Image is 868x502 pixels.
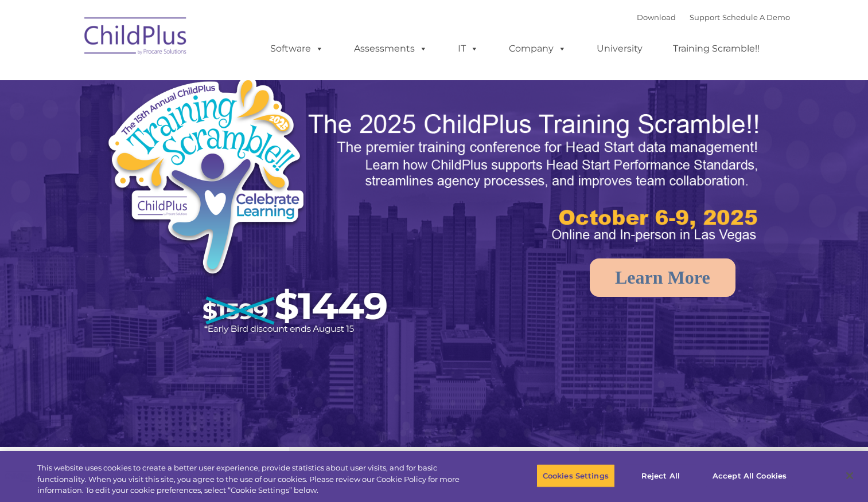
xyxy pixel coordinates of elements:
[342,37,439,60] a: Assessments
[625,464,696,488] button: Reject All
[637,13,676,22] a: Download
[497,37,578,60] a: Company
[37,462,477,496] div: This website uses cookies to create a better user experience, provide statistics about user visit...
[837,463,862,488] button: Close
[259,37,335,60] a: Software
[79,9,193,66] img: ChildPlus by Procare Solutions
[637,13,790,22] font: |
[446,37,490,60] a: IT
[706,464,793,488] button: Accept All Cookies
[585,37,654,60] a: University
[690,13,720,22] a: Support
[590,258,735,297] a: Learn More
[536,464,615,488] button: Cookies Settings
[661,37,771,60] a: Training Scramble!!
[722,13,790,22] a: Schedule A Demo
